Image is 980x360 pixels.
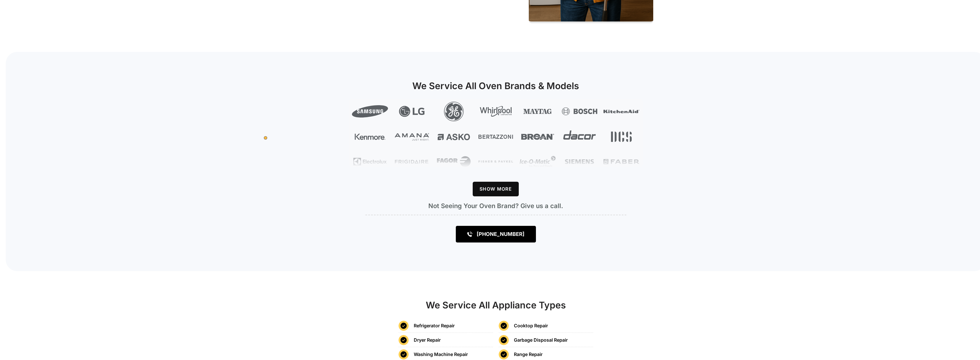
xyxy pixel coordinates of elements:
[512,322,548,330] span: Cooktop Repair
[477,232,524,237] span: [PHONE_NUMBER]
[412,351,468,358] span: Washing Machine Repair
[412,322,455,330] span: Refrigerator Repair
[412,81,579,91] h2: We Service All Oven Brands & Models
[426,300,566,311] h2: We Service All Appliance Types
[512,351,543,358] span: Range Repair
[473,182,519,196] button: Show More
[428,202,563,210] h4: Not Seeing Your Oven Brand? Give us a call.
[412,336,441,344] span: Dryer Repair
[512,336,568,344] span: Garbage Disposal Repair
[456,226,536,242] a: [PHONE_NUMBER]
